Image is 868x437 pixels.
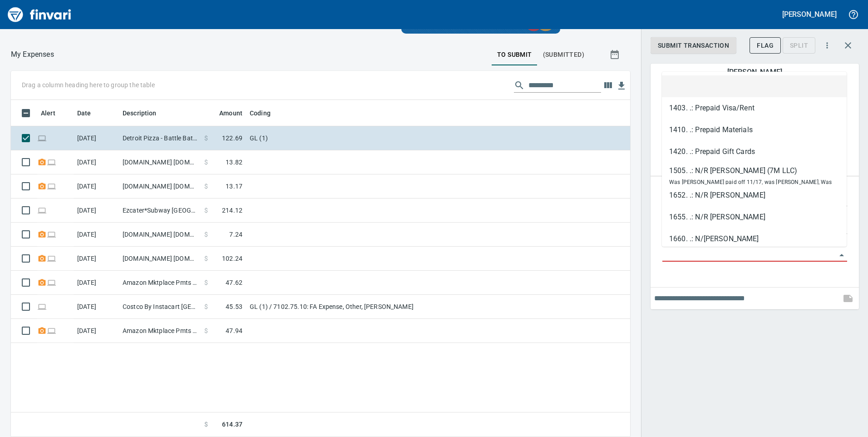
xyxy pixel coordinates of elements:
li: 1655. .: N/R [PERSON_NAME] [662,206,847,228]
span: 7.24 [229,230,242,239]
button: Show transactions within a particular date range [601,44,630,65]
span: 47.62 [226,278,242,287]
li: 1403. .: Prepaid Visa/Rent [662,97,847,119]
td: [DATE] [74,199,119,223]
span: Receipt Required [37,328,47,333]
td: Amazon Mktplace Pmts [DOMAIN_NAME][URL] WA [119,319,201,343]
span: Online transaction [47,231,56,237]
li: 1660. .: N/[PERSON_NAME] [662,228,847,250]
span: Receipt Required [37,255,47,261]
span: 614.37 [222,420,242,429]
h5: [PERSON_NAME] [727,67,782,77]
td: Amazon Mktplace Pmts [DOMAIN_NAME][URL] WA [119,271,201,295]
span: 47.94 [226,326,242,335]
td: [DATE] [74,295,119,319]
span: $ [204,420,208,429]
div: 1505. .: N/R [PERSON_NAME] (7M LLC) [669,165,839,176]
span: Description [123,108,168,119]
p: My Expenses [11,49,54,60]
span: (Submitted) [543,49,584,60]
span: Receipt Required [37,183,47,189]
span: Amount [207,108,242,119]
button: Flag [750,37,781,54]
span: Receipt Required [37,159,47,165]
span: $ [204,158,208,167]
td: [DATE] [74,223,119,247]
p: Drag a column heading here to group the table [22,80,155,89]
td: [DATE] [74,247,119,271]
span: $ [204,182,208,191]
button: Download Table [615,79,628,93]
td: GL (1) [246,126,473,150]
span: $ [204,278,208,287]
span: Online transaction [47,183,56,189]
span: Online transaction [47,328,56,333]
span: Amount [219,108,242,119]
span: Coding [250,108,271,119]
td: [DOMAIN_NAME] [DOMAIN_NAME][URL] WA [119,247,201,271]
td: [DOMAIN_NAME] [DOMAIN_NAME][URL] WA [119,223,201,247]
span: Flag [757,40,774,51]
div: Transaction still pending, cannot split yet. It usually takes 2-3 days for a merchant to settle a... [783,41,815,49]
span: $ [204,302,208,311]
td: [DATE] [74,174,119,199]
li: 1410. .: Prepaid Materials [662,119,847,141]
td: [DOMAIN_NAME] [DOMAIN_NAME][URL] WA [119,174,201,199]
td: [DATE] [74,150,119,174]
td: Costco By Instacart [GEOGRAPHIC_DATA] [GEOGRAPHIC_DATA] [119,295,201,319]
td: Ezcater*Subway [GEOGRAPHIC_DATA] [GEOGRAPHIC_DATA] [119,199,201,223]
span: Receipt Required [37,231,47,237]
td: [DATE] [74,126,119,150]
td: [DATE] [74,319,119,343]
button: More [817,35,837,55]
nav: breadcrumb [11,49,54,60]
span: Date [77,108,91,119]
span: $ [204,134,208,143]
span: Online transaction [37,135,47,141]
h5: [PERSON_NAME] [782,10,837,19]
span: Online transaction [37,303,47,309]
span: Alert [41,108,55,119]
button: Submit Transaction [651,37,736,54]
span: Date [77,108,103,119]
span: $ [204,254,208,263]
span: Submit Transaction [658,40,729,51]
span: Description [123,108,157,119]
span: $ [204,206,208,215]
span: 122.69 [222,134,242,143]
span: 45.53 [226,302,242,311]
button: [PERSON_NAME] [780,7,839,21]
td: [DATE] [74,271,119,295]
button: Close [835,249,848,262]
li: 1420. .: Prepaid Gift Cards [662,141,847,163]
span: 13.17 [226,182,242,191]
span: Online transaction [47,255,56,261]
td: [DOMAIN_NAME] [DOMAIN_NAME][URL] WA [119,150,201,174]
span: Online transaction [47,159,56,165]
span: Was [PERSON_NAME] paid off 11/17, was [PERSON_NAME], Was [PERSON_NAME] paid off 07/24 [669,179,832,196]
span: Coding [250,108,282,119]
span: This records your note into the expense [837,288,859,309]
span: Online transaction [37,207,47,213]
span: To Submit [497,49,532,60]
span: $ [204,326,208,335]
td: GL (1) / 7102.75.10: FA Expense, Other, [PERSON_NAME] [246,295,473,319]
td: Detroit Pizza - Battle Battle Ground [GEOGRAPHIC_DATA] [119,126,201,150]
span: 102.24 [222,254,242,263]
span: Online transaction [47,279,56,285]
span: 13.82 [226,158,242,167]
li: 1652. .: N/R [PERSON_NAME] [662,184,847,206]
button: Choose columns to display [601,79,615,92]
span: Alert [41,108,67,119]
span: $ [204,230,208,239]
span: 214.12 [222,206,242,215]
img: Finvari [5,4,74,25]
button: Close transaction [837,35,859,56]
span: Receipt Required [37,279,47,285]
